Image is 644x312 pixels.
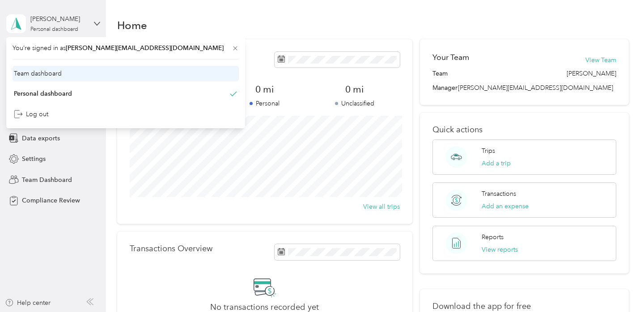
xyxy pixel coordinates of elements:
[14,110,48,119] div: Log out
[432,302,616,311] p: Download the app for free
[13,43,239,53] span: You’re signed in as
[22,154,46,164] span: Settings
[30,27,78,32] div: Personal dashboard
[309,99,399,108] p: Unclassified
[117,21,147,30] h1: Home
[482,189,516,198] p: Transactions
[30,14,86,24] div: [PERSON_NAME]
[567,69,616,78] span: [PERSON_NAME]
[432,125,616,135] p: Quick actions
[220,83,309,96] span: 0 mi
[458,84,613,92] span: [PERSON_NAME][EMAIL_ADDRESS][DOMAIN_NAME]
[432,83,458,93] span: Manager
[210,303,319,312] h2: No transactions recorded yet
[482,232,504,242] p: Reports
[220,99,309,108] p: Personal
[432,52,469,63] h2: Your Team
[130,244,212,253] p: Transactions Overview
[5,298,51,308] button: Help center
[22,175,72,185] span: Team Dashboard
[14,89,72,98] div: Personal dashboard
[22,196,80,205] span: Compliance Review
[482,245,518,254] button: View reports
[482,159,511,168] button: Add a trip
[22,134,60,143] span: Data exports
[309,83,399,96] span: 0 mi
[66,44,224,52] span: [PERSON_NAME][EMAIL_ADDRESS][DOMAIN_NAME]
[482,146,495,156] p: Trips
[432,69,448,78] span: Team
[14,69,62,78] div: Team dashboard
[594,262,644,312] iframe: Everlance-gr Chat Button Frame
[482,202,529,211] button: Add an expense
[585,55,616,65] button: View Team
[363,202,400,211] button: View all trips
